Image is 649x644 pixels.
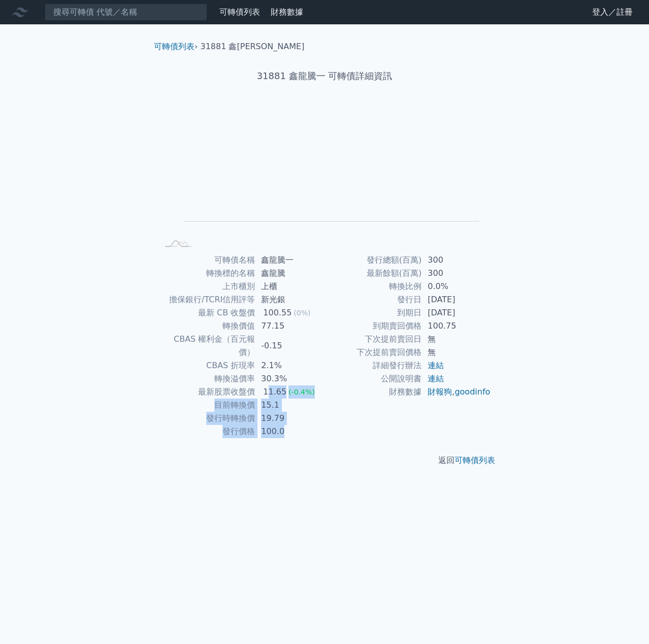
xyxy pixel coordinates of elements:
td: 發行日 [324,293,421,306]
td: CBAS 權利金（百元報價） [158,333,255,359]
li: › [154,41,198,53]
td: 100.75 [421,319,491,333]
td: 30.3% [255,372,324,385]
a: 財報狗 [428,387,452,397]
a: 財務數據 [271,7,303,17]
td: 下次提前賣回日 [324,333,421,346]
td: [DATE] [421,306,491,319]
td: 300 [421,267,491,280]
td: CBAS 折現率 [158,359,255,372]
td: 可轉債名稱 [158,254,255,267]
p: 返回 [146,454,503,467]
td: [DATE] [421,293,491,306]
td: -0.15 [255,333,324,359]
td: 發行總額(百萬) [324,254,421,267]
td: 100.0 [255,425,324,438]
td: 上市櫃別 [158,280,255,293]
td: 目前轉換價 [158,399,255,412]
td: 擔保銀行/TCRI信用評等 [158,293,255,306]
td: 轉換溢價率 [158,372,255,385]
td: 發行價格 [158,425,255,438]
li: 31881 鑫[PERSON_NAME] [201,41,305,53]
a: 連結 [428,361,444,370]
span: (0%) [294,309,310,317]
td: 到期賣回價格 [324,319,421,333]
td: 下次提前賣回價格 [324,346,421,359]
td: 上櫃 [255,280,324,293]
a: 連結 [428,374,444,383]
td: 無 [421,333,491,346]
a: 可轉債列表 [455,455,495,465]
a: 可轉債列表 [219,7,260,17]
div: 聊天小工具 [598,595,649,644]
input: 搜尋可轉債 代號／名稱 [45,4,207,21]
td: 轉換比例 [324,280,421,293]
h1: 31881 鑫龍騰一 可轉債詳細資訊 [146,69,503,83]
td: 鑫龍騰 [255,267,324,280]
iframe: Chat Widget [598,595,649,644]
td: 財務數據 [324,385,421,399]
td: 發行時轉換價 [158,412,255,425]
td: 到期日 [324,306,421,319]
td: 轉換價值 [158,319,255,333]
td: 公開說明書 [324,372,421,385]
td: , [421,385,491,399]
td: 詳細發行辦法 [324,359,421,372]
td: 無 [421,346,491,359]
div: 11.65 [261,385,288,399]
td: 19.79 [255,412,324,425]
g: Chart [175,115,479,236]
td: 鑫龍騰一 [255,254,324,267]
td: 最新 CB 收盤價 [158,306,255,319]
td: 最新餘額(百萬) [324,267,421,280]
td: 300 [421,254,491,267]
td: 新光銀 [255,293,324,306]
td: 15.1 [255,399,324,412]
a: 登入／註冊 [584,4,641,20]
a: 可轉債列表 [154,42,194,51]
td: 轉換標的名稱 [158,267,255,280]
td: 77.15 [255,319,324,333]
td: 最新股票收盤價 [158,385,255,399]
td: 2.1% [255,359,324,372]
span: (-0.4%) [288,388,315,396]
td: 0.0% [421,280,491,293]
div: 100.55 [261,306,294,319]
a: goodinfo [455,387,490,397]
